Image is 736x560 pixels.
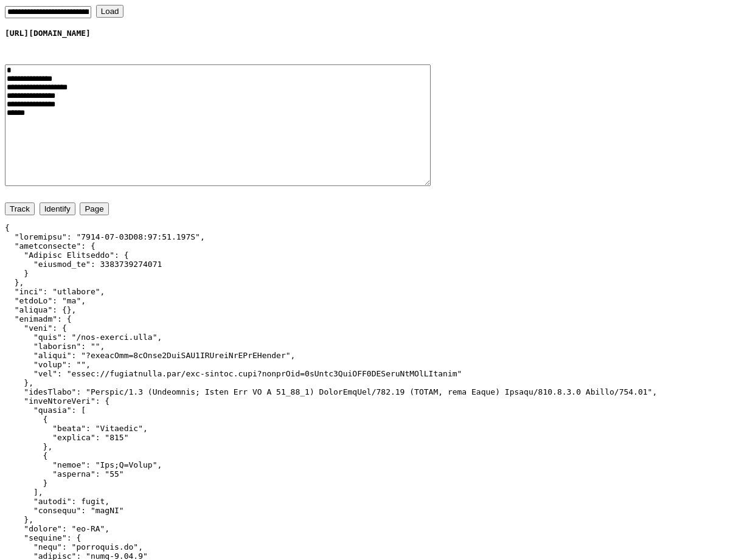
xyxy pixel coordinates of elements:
button: Track [5,202,35,215]
h4: [URL][DOMAIN_NAME] [5,29,731,38]
button: Identify [40,202,75,215]
button: Page [80,202,108,215]
button: Load [96,5,124,18]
